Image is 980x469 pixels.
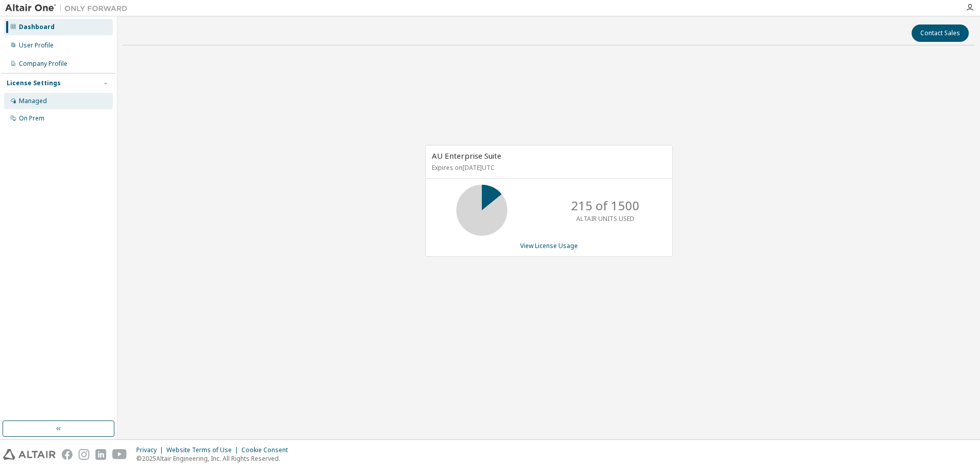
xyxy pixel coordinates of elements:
div: On Prem [19,114,44,122]
a: View License Usage [520,241,578,250]
img: linkedin.svg [95,449,106,460]
p: ALTAIR UNITS USED [576,214,634,223]
p: Expires on [DATE] UTC [432,163,664,172]
div: Privacy [136,446,166,454]
img: instagram.svg [79,449,89,460]
div: Company Profile [19,60,67,68]
div: Website Terms of Use [166,446,241,454]
p: 215 of 1500 [571,197,640,214]
p: © 2025 Altair Engineering, Inc. All Rights Reserved. [136,454,294,463]
img: Altair One [5,3,133,13]
img: youtube.svg [112,449,127,460]
div: Dashboard [19,23,55,31]
div: License Settings [7,79,61,87]
span: AU Enterprise Suite [432,151,501,161]
img: altair_logo.svg [3,449,56,460]
div: Cookie Consent [241,446,294,454]
img: facebook.svg [62,449,72,460]
div: User Profile [19,41,54,50]
div: Managed [19,97,47,105]
button: Contact Sales [912,24,969,42]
